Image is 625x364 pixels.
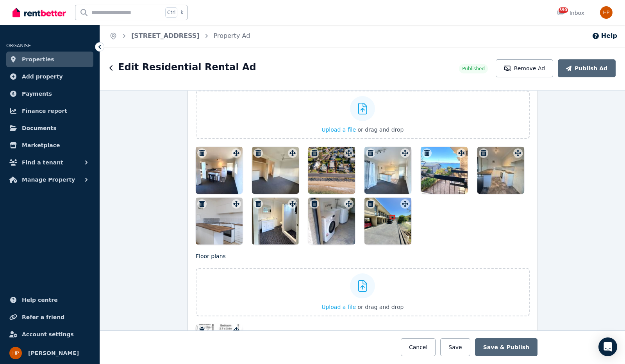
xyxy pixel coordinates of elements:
span: Payments [22,89,52,98]
button: Help [592,31,617,41]
img: Heidi P [600,6,612,19]
img: Heidi P [9,347,22,359]
button: Save [440,338,470,356]
span: Refer a friend [22,312,64,322]
a: Payments [6,86,93,102]
span: Upload a file [321,304,356,310]
span: k [180,9,183,16]
span: Ctrl [165,7,177,18]
span: or drag and drop [358,127,404,133]
a: Properties [6,52,93,67]
a: Account settings [6,327,93,342]
a: Property Ad [214,32,250,39]
span: Find a tenant [22,158,63,167]
div: Open Intercom Messenger [598,337,617,356]
a: [STREET_ADDRESS] [131,32,200,39]
p: Floor plans [196,252,530,260]
span: ORGANISE [6,43,31,48]
span: or drag and drop [358,304,404,310]
span: Documents [22,123,57,133]
img: RentBetter [12,7,66,18]
h1: Edit Residential Rental Ad [118,61,256,73]
span: Help centre [22,295,58,305]
a: Refer a friend [6,309,93,325]
nav: Breadcrumb [100,25,259,47]
span: Upload a file [321,127,356,133]
button: Find a tenant [6,155,93,170]
button: Manage Property [6,172,93,187]
a: Add property [6,69,93,84]
a: Documents [6,120,93,136]
button: Upload a file or drag and drop [321,126,404,134]
button: Publish Ad [558,59,616,77]
button: Cancel [401,338,436,356]
span: Properties [22,55,54,64]
a: Help centre [6,292,93,308]
a: Finance report [6,103,93,119]
span: Published [462,66,485,72]
span: 390 [559,7,568,13]
span: Finance report [22,106,67,116]
span: Marketplace [22,141,60,150]
span: Account settings [22,330,74,339]
div: Inbox [557,9,584,17]
span: Add property [22,72,63,81]
button: Remove Ad [496,59,553,77]
span: Manage Property [22,175,75,184]
button: Save & Publish [475,338,537,356]
a: Marketplace [6,137,93,153]
span: [PERSON_NAME] [28,348,79,358]
button: Upload a file or drag and drop [321,303,404,311]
